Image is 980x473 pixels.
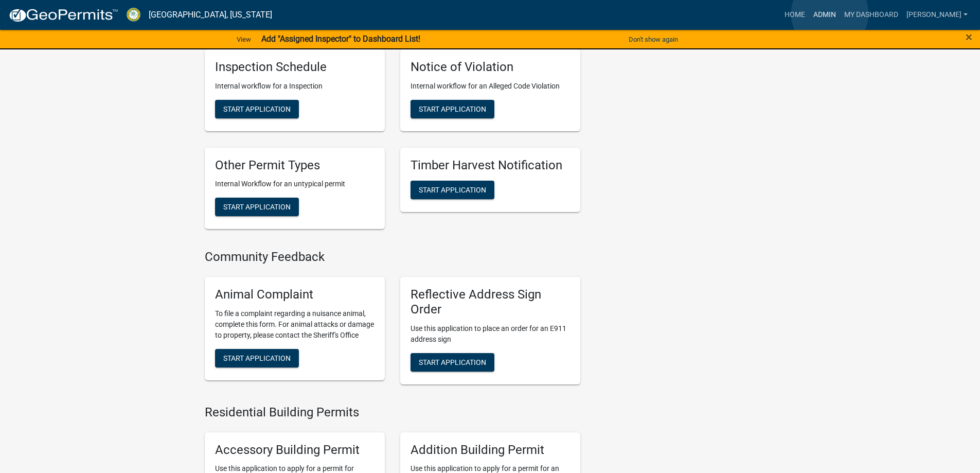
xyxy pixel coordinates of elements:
p: To file a complaint regarding a nuisance animal, complete this form. For animal attacks or damage... [215,308,375,341]
a: Home [780,5,809,25]
h4: Residential Building Permits [205,405,580,420]
h5: Inspection Schedule [215,60,375,75]
h4: Community Feedback [205,250,580,265]
h5: Reflective Address Sign Order [411,287,570,317]
h5: Timber Harvest Notification [411,158,570,173]
p: Internal workflow for a Inspection [215,81,375,92]
a: [GEOGRAPHIC_DATA], [US_STATE] [149,6,272,24]
button: Don't show again [625,31,682,48]
button: Close [966,31,972,43]
a: My Dashboard [840,5,902,25]
span: Start Application [419,358,486,366]
h5: Notice of Violation [411,60,570,75]
button: Start Application [215,349,299,367]
p: Internal workflow for an Alleged Code Violation [411,81,570,92]
h5: Addition Building Permit [411,443,570,458]
span: Start Application [223,354,291,362]
p: Use this application to place an order for an E911 address sign [411,323,570,345]
img: Crawford County, Georgia [127,8,140,22]
a: [PERSON_NAME] [902,5,972,25]
button: Start Application [411,353,494,372]
button: Start Application [215,100,299,118]
h5: Other Permit Types [215,158,375,173]
span: Start Application [223,203,291,211]
h5: Animal Complaint [215,287,375,302]
button: Start Application [215,198,299,216]
span: Start Application [223,104,291,113]
a: Admin [809,5,840,25]
span: Start Application [419,104,486,113]
button: Start Application [411,181,494,199]
p: Internal Workflow for an untypical permit [215,179,375,189]
span: × [966,30,972,44]
a: View [233,31,255,48]
button: Start Application [411,100,494,118]
h5: Accessory Building Permit [215,443,375,458]
strong: Add "Assigned Inspector" to Dashboard List! [261,34,420,44]
span: Start Application [419,186,486,194]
